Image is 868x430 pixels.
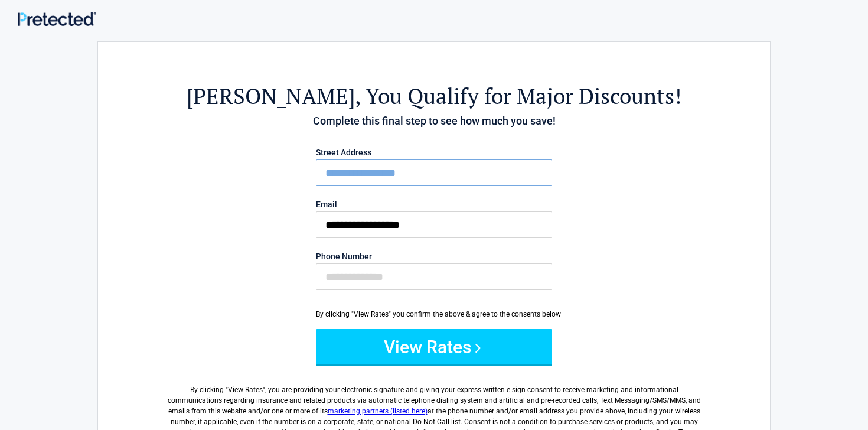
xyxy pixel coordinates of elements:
div: By clicking "View Rates" you confirm the above & agree to the consents below [316,309,552,320]
img: Main Logo [18,12,96,26]
a: marketing partners (listed here) [328,407,428,415]
h2: , You Qualify for Major Discounts! [163,82,705,110]
span: View Rates [228,386,263,394]
button: View Rates [316,329,552,364]
label: Phone Number [316,252,552,260]
label: Email [316,200,552,209]
span: [PERSON_NAME] [187,82,355,110]
h4: Complete this final step to see how much you save! [163,113,705,129]
label: Street Address [316,148,552,157]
